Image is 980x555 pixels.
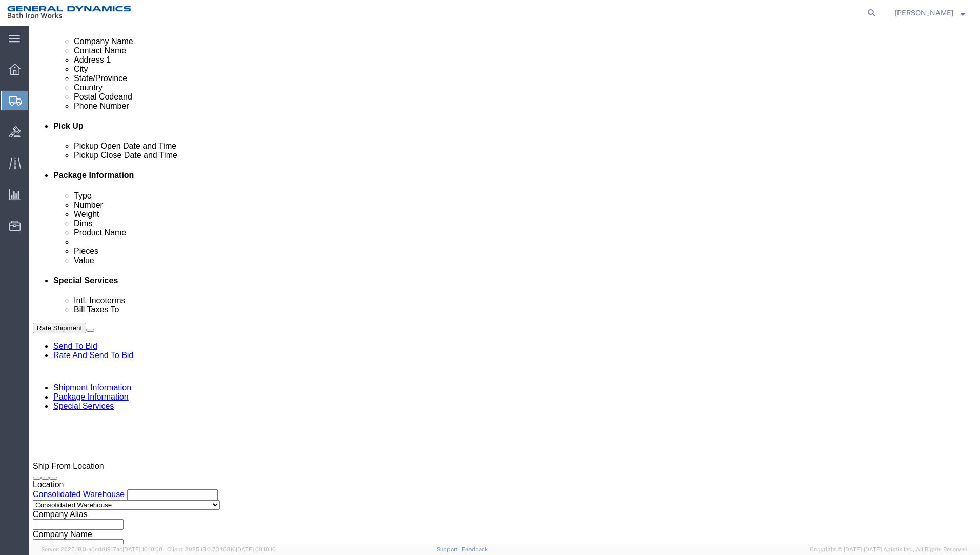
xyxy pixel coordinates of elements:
[236,546,276,552] span: [DATE] 08:10:16
[462,546,488,552] a: Feedback
[41,546,162,552] span: Server: 2025.18.0-a0edd1917ac
[29,26,980,544] iframe: FS Legacy Container
[437,546,462,552] a: Support
[167,546,276,552] span: Client: 2025.18.0-7346316
[894,7,966,19] button: [PERSON_NAME]
[7,5,134,21] img: logo
[895,7,953,18] span: Debbie Brey
[122,546,162,552] span: [DATE] 10:10:00
[810,545,968,554] span: Copyright © [DATE]-[DATE] Agistix Inc., All Rights Reserved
